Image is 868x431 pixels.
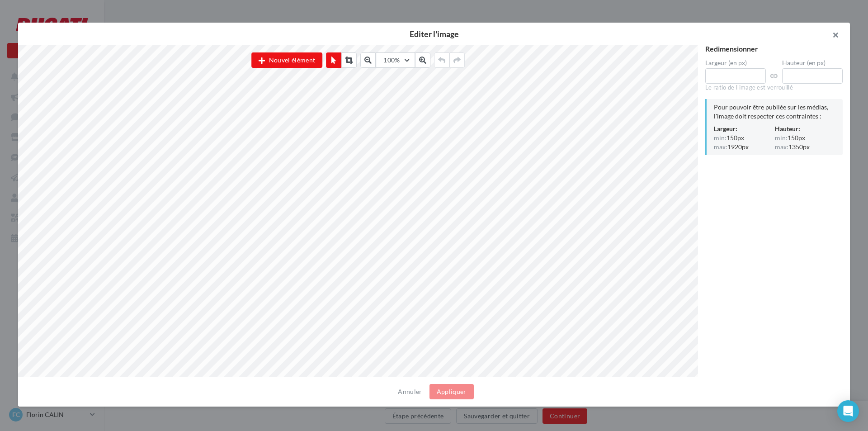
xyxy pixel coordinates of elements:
[714,142,775,152] div: 1920px
[33,30,835,38] h2: Editer l'image
[775,142,836,152] div: 1350px
[714,144,727,150] span: max:
[394,386,425,397] button: Annuler
[837,400,859,422] div: Open Intercom Messenger
[775,135,788,141] span: min:
[705,84,843,92] div: Le ratio de l'image est verrouillé
[705,60,766,66] label: Largeur (en px)
[376,52,415,68] button: 100%
[714,124,775,133] div: Largeur:
[429,384,474,399] button: Appliquer
[782,60,843,66] label: Hauteur (en px)
[775,133,836,142] div: 150px
[714,133,775,142] div: 150px
[705,45,843,52] div: Redimensionner
[714,103,835,121] div: Pour pouvoir être publiée sur les médias, l'image doit respecter ces contraintes :
[775,124,836,133] div: Hauteur:
[251,52,322,68] button: Nouvel élément
[775,144,788,150] span: max:
[714,135,726,141] span: min:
